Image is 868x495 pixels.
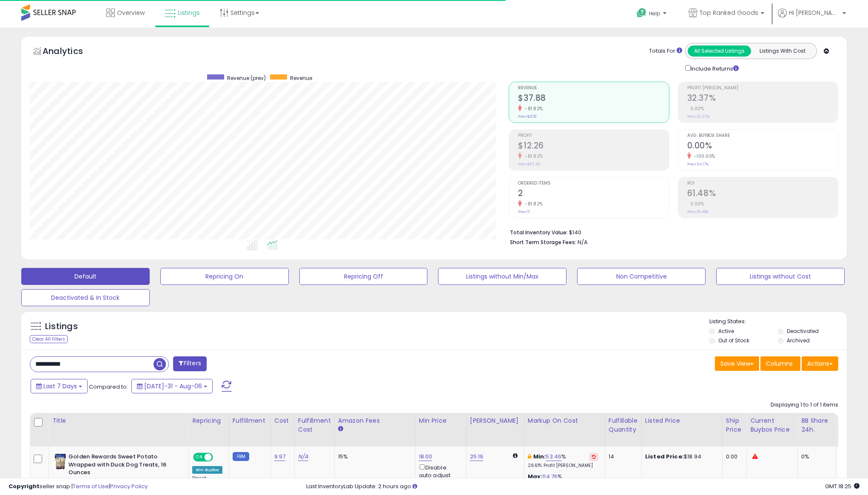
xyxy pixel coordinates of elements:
[31,379,88,393] button: Last 7 Days
[117,9,145,17] span: Overview
[542,472,558,481] a: 114.76
[726,416,743,434] div: Ship Price
[192,466,222,474] div: Win BuyBox
[192,475,222,495] div: Preset:
[718,337,749,344] label: Out of Stock
[789,9,840,17] span: Hi [PERSON_NAME]
[592,455,596,459] i: Revert to store-level Min Markup
[700,9,758,17] span: Top Ranked Goods
[52,416,185,425] div: Title
[687,188,838,200] h2: 61.48%
[21,268,150,285] button: Default
[30,335,68,343] div: Clear All Filters
[419,463,460,487] div: Disable auto adjust min
[760,356,800,371] button: Columns
[192,416,225,425] div: Repricing
[9,483,148,491] div: seller snap | |
[233,416,267,425] div: Fulfillment
[518,209,530,214] small: Prev: 11
[43,45,100,59] h5: Analytics
[173,356,206,371] button: Filters
[419,416,463,425] div: Min Price
[528,453,598,469] div: %
[825,482,859,490] span: 2025-08-14 18:25 GMT
[73,482,109,490] a: Terms of Use
[299,268,428,285] button: Repricing Off
[338,425,343,433] small: Amazon Fees.
[518,93,669,105] h2: $37.88
[522,105,543,112] small: -81.82%
[518,141,669,152] h2: $12.26
[274,416,291,425] div: Cost
[43,382,77,390] span: Last 7 Days
[131,379,213,393] button: [DATE]-31 - Aug-06
[338,453,409,461] div: 15%
[274,452,286,461] a: 9.97
[470,452,484,461] a: 25.19
[687,114,709,119] small: Prev: 32.37%
[110,482,148,490] a: Privacy Policy
[649,10,660,17] span: Help
[510,227,832,237] li: $140
[522,201,543,207] small: -81.82%
[546,452,561,461] a: 53.46
[533,452,546,461] b: Min:
[438,268,566,285] button: Listings without Min/Max
[716,268,845,285] button: Listings without Cost
[766,359,793,368] span: Columns
[771,401,838,409] div: Displaying 1 to 1 of 1 items
[528,473,598,489] div: %
[691,153,715,159] small: -100.00%
[801,453,829,461] div: 0%
[21,289,150,306] button: Deactivated & In Stock
[687,141,838,152] h2: 0.00%
[45,321,78,333] h5: Listings
[518,134,669,138] span: Profit
[751,46,814,57] button: Listings With Cost
[212,454,225,461] span: OFF
[524,413,605,447] th: The percentage added to the cost of goods (COGS) that forms the calculator for Min & Max prices.
[298,416,331,434] div: Fulfillment Cost
[298,452,308,461] a: N/A
[518,162,540,167] small: Prev: $67.43
[649,47,682,55] div: Totals For
[68,453,172,479] b: Golden Rewards Sweet Potato Wrapped with Duck Dog Treats, 16 Ounces
[687,162,709,167] small: Prev: 34.17%
[687,209,709,214] small: Prev: 61.48%
[470,416,521,425] div: [PERSON_NAME]
[630,1,675,28] a: Help
[726,453,740,461] div: 0.00
[518,114,536,119] small: Prev: $208
[645,416,719,425] div: Listed Price
[528,463,598,469] p: 29.61% Profit [PERSON_NAME]
[688,46,751,57] button: All Selected Listings
[609,416,638,434] div: Fulfillable Quantity
[709,318,847,326] p: Listing States:
[802,356,838,371] button: Actions
[687,181,838,186] span: ROI
[687,93,838,105] h2: 32.37%
[144,382,202,390] span: [DATE]-31 - Aug-06
[510,239,576,246] b: Short Term Storage Fees:
[577,268,706,285] button: Non Competitive
[510,229,568,236] b: Total Inventory Value:
[715,356,759,371] button: Save View
[54,453,66,470] img: 41UaaETkZFL._SL40_.jpg
[687,134,838,138] span: Avg. Buybox Share
[787,327,819,335] label: Deactivated
[518,188,669,200] h2: 2
[679,63,749,73] div: Include Returns
[718,327,734,335] label: Active
[687,86,838,91] span: Profit [PERSON_NAME]
[338,416,412,425] div: Amazon Fees
[801,416,832,434] div: BB Share 24h.
[194,454,205,461] span: ON
[233,452,249,461] small: FBM
[636,8,647,18] i: Get Help
[645,453,716,461] div: $18.94
[787,337,810,344] label: Archived
[687,105,704,112] small: 0.00%
[522,153,543,159] small: -81.82%
[687,201,704,207] small: 0.00%
[578,238,588,246] span: N/A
